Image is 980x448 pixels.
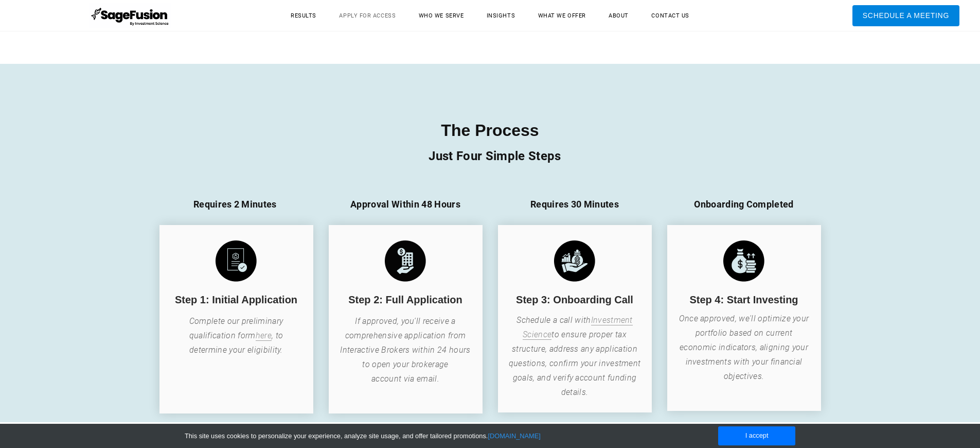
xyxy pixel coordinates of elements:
a: About [598,8,639,24]
img: SageFusion | Intelligent Investment Management [89,3,172,28]
span: If approved, you'll receive a comprehensive application from Interactive Brokers within 24 hours ... [340,316,470,384]
a: here [256,331,272,341]
a: I accept [718,426,795,445]
a: What We Offer [528,8,596,24]
h5: Step 2: Full Application [339,294,472,306]
a: Schedule A Meeting [852,5,959,26]
h5: Step 4: Start Investing [678,294,811,306]
h5: Step 3: Onboarding Call [508,294,642,306]
font: Requires 30 Minutes [530,199,619,210]
img: Picture [723,240,764,282]
img: Picture [216,240,257,282]
div: This site uses cookies to personalize your experience, analyze site usage, and offer tailored pro... [185,432,703,441]
a: Results [280,8,327,24]
a: Who We Serve [408,8,474,24]
font: Complete our preliminary qualification form , to determine your eligibility. [189,316,283,355]
a: [DOMAIN_NAME] [488,432,540,440]
span: Once approved, we'll optimize your portfolio based on current economic indicators, aligning your ... [679,314,809,381]
h5: Step 1: Initial Application [170,294,303,306]
h1: The Process [159,121,821,140]
img: Picture [554,240,595,282]
font: Approval Within 48 Hours [350,199,460,210]
font: Requires 2 Minutes ​ [193,199,279,210]
font: Schedule a call with to ensure proper tax structure, address any application questions, confirm y... [509,315,641,397]
font: Onboarding Completed [694,199,793,210]
a: Insights [476,8,525,24]
font: ​ Just Four Simple Steps​ ​ [419,149,561,163]
a: Contact Us [641,8,700,24]
a: Investment Science [523,315,633,340]
a: Apply for Access [329,8,406,24]
img: Picture [385,240,426,282]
